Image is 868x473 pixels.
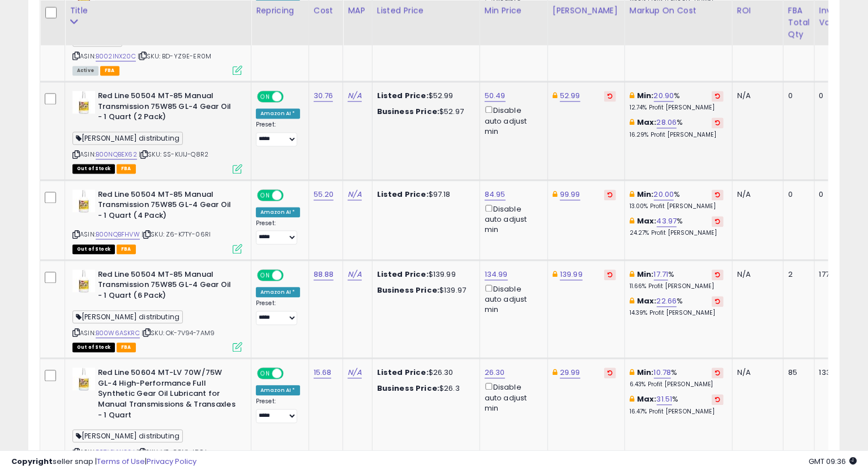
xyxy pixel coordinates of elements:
span: | SKU: SS-KUIJ-Q8R2 [139,150,208,159]
a: 52.99 [560,90,580,102]
div: seller snap | | [11,457,196,467]
span: FBA [117,343,136,352]
p: 24.27% Profit [PERSON_NAME] [630,229,724,237]
img: 4111ymCLoDL._SL40_.jpg [72,368,95,390]
div: Preset: [256,299,300,325]
div: % [630,368,724,388]
b: Listed Price: [377,367,429,378]
div: Disable auto adjust min [485,202,539,235]
div: Inv. value [819,5,855,28]
b: Max: [637,216,657,226]
div: % [630,394,724,415]
div: [PERSON_NAME] [553,5,620,16]
a: 29.99 [560,367,580,378]
div: Preset: [256,219,300,245]
a: N/A [348,189,361,200]
span: OFF [282,92,300,102]
div: 0 [819,91,851,101]
span: All listings that are currently out of stock and unavailable for purchase on Amazon [72,343,115,352]
div: $139.97 [377,285,471,295]
div: N/A [737,189,775,200]
div: Title [70,5,246,16]
div: % [630,269,724,290]
b: Business Price: [377,383,439,394]
div: Repricing [256,5,304,16]
div: $52.97 [377,107,471,117]
a: 15.68 [314,367,332,378]
p: 13.00% Profit [PERSON_NAME] [630,202,724,210]
div: Markup on Cost [630,5,728,16]
b: Red Line 50604 MT-LV 70W/75W GL-4 High-Performance Full Synthetic Gear Oil Lubricant for Manual T... [98,368,236,423]
div: % [630,296,724,317]
div: ASIN: [72,189,242,252]
span: FBA [100,66,119,75]
div: MAP [348,5,367,16]
div: $26.30 [377,368,471,378]
a: 50.49 [485,90,506,102]
div: N/A [737,91,775,101]
a: Terms of Use [97,456,145,467]
a: 10.78 [654,367,672,378]
div: 1332.80 [819,368,851,378]
div: Amazon AI * [256,287,300,297]
a: 28.06 [657,117,677,128]
span: ON [258,369,272,378]
span: 2025-10-14 09:36 GMT [809,456,857,467]
a: 134.99 [485,269,508,280]
p: 12.74% Profit [PERSON_NAME] [630,104,724,112]
span: ON [258,92,272,102]
b: Max: [637,117,657,128]
div: Disable auto adjust min [485,381,539,413]
div: Amazon AI * [256,385,300,395]
a: 20.00 [654,189,674,200]
a: 43.97 [657,216,677,227]
span: [PERSON_NAME] distributing [72,132,183,145]
p: 14.39% Profit [PERSON_NAME] [630,309,724,317]
div: % [630,91,724,112]
span: FBA [117,164,136,174]
b: Listed Price: [377,189,429,200]
a: 26.30 [485,367,505,378]
a: Privacy Policy [147,456,196,467]
div: Amazon AI * [256,108,300,119]
a: B002INX20C [96,52,136,61]
a: N/A [348,90,361,102]
div: 0 [819,189,851,200]
strong: Copyright [11,456,53,467]
div: Disable auto adjust min [485,104,539,137]
a: 22.66 [657,295,677,307]
span: [PERSON_NAME] distributing [72,310,183,323]
div: ASIN: [72,269,242,350]
div: $139.99 [377,269,471,280]
b: Min: [637,269,654,280]
span: ON [258,190,272,200]
a: B00W6ASKRC [96,328,140,338]
div: N/A [737,269,775,280]
p: 16.29% Profit [PERSON_NAME] [630,131,724,139]
div: $52.99 [377,91,471,101]
a: B00NQBFHVW [96,230,140,239]
div: 177.76 [819,269,851,280]
b: Business Price: [377,106,439,117]
a: 84.95 [485,189,506,200]
b: Max: [637,394,657,404]
div: N/A [737,368,775,378]
b: Min: [637,90,654,101]
div: % [630,117,724,138]
span: OFF [282,270,300,280]
a: 55.20 [314,189,334,200]
span: All listings that are currently out of stock and unavailable for purchase on Amazon [72,164,115,174]
b: Red Line 50504 MT-85 Manual Transmission 75W85 GL-4 Gear Oil - 1 Quart (6 Pack) [98,269,236,304]
b: Max: [637,295,657,306]
b: Red Line 50504 MT-85 Manual Transmission 75W85 GL-4 Gear Oil - 1 Quart (2 Pack) [98,91,236,125]
a: 30.76 [314,90,333,102]
div: Cost [314,5,339,16]
p: 11.66% Profit [PERSON_NAME] [630,282,724,290]
div: ASIN: [72,91,242,172]
div: 0 [788,91,806,101]
div: Amazon AI * [256,207,300,217]
div: 2 [788,269,806,280]
div: 0 [788,189,806,200]
a: 139.99 [560,269,583,280]
span: FBA [117,244,136,254]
